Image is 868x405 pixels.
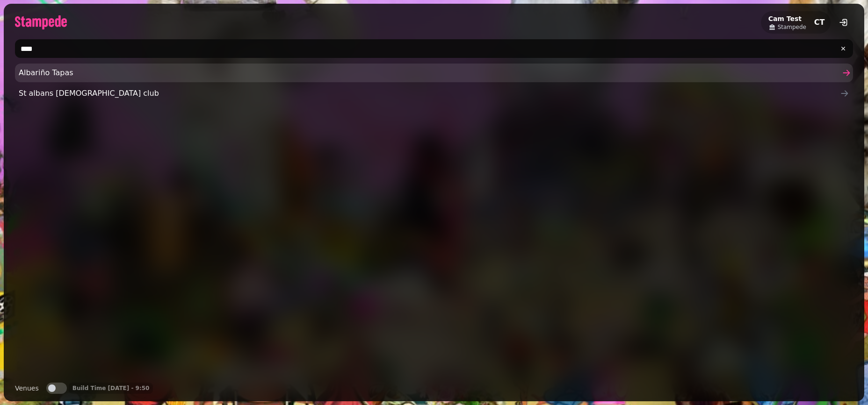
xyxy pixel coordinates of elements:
[19,67,840,78] span: Albariño Tapas
[778,23,806,31] span: Stampede
[768,14,806,23] h2: Cam Test
[72,384,150,392] p: Build Time [DATE] - 9:50
[15,15,67,29] img: logo
[15,64,853,82] a: Albariño Tapas
[835,41,851,57] button: clear
[15,383,39,394] label: Venues
[768,23,806,31] a: Stampede
[19,88,840,99] span: St albans [DEMOGRAPHIC_DATA] club
[834,13,853,32] button: logout
[814,19,825,26] span: CT
[15,84,853,103] a: St albans [DEMOGRAPHIC_DATA] club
